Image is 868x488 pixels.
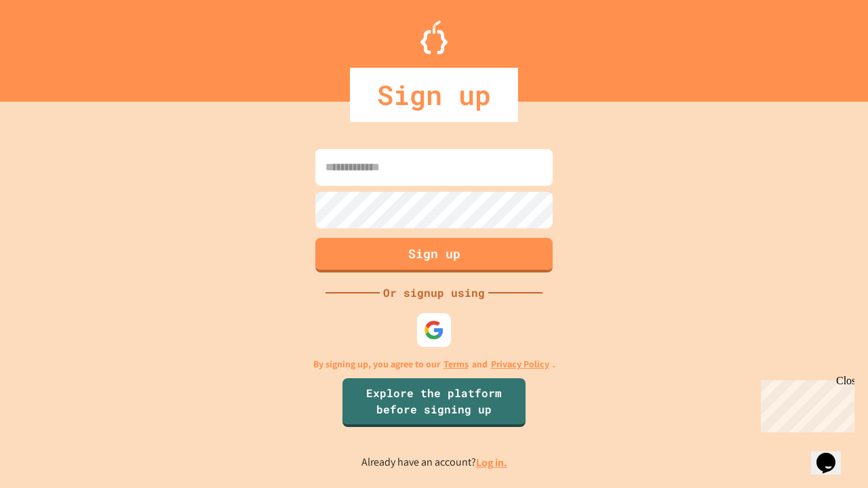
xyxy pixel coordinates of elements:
[443,357,469,371] a: Terms
[424,320,444,340] img: google-icon.svg
[342,378,526,427] a: Explore the platform before signing up
[491,357,549,371] a: Privacy Policy
[476,455,507,470] a: Log in.
[313,357,555,371] p: By signing up, you agree to our and .
[811,434,854,474] iframe: chat widget
[315,238,553,272] button: Sign up
[5,5,94,86] div: Chat with us now!Close
[755,375,854,432] iframe: chat widget
[361,454,507,471] p: Already have an account?
[350,68,518,122] div: Sign up
[420,20,448,54] img: Logo.svg
[380,285,488,301] div: Or signup using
